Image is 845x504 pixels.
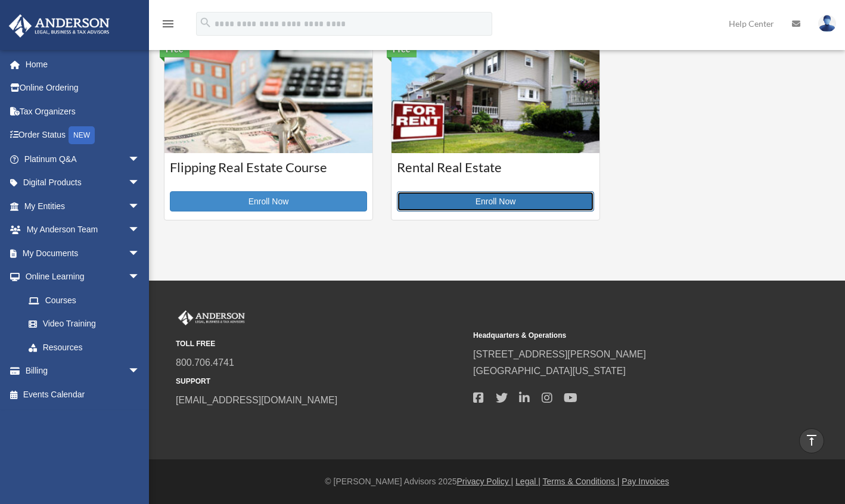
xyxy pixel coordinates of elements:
[128,194,152,219] span: arrow_drop_down
[170,158,367,188] h3: Flipping Real Estate Course
[160,42,189,57] div: Free
[8,99,158,123] a: Tax Organizers
[804,433,819,447] i: vertical_align_top
[473,349,646,359] a: [STREET_ADDRESS][PERSON_NAME]
[17,335,158,359] a: Resources
[397,158,594,188] h3: Rental Real Estate
[5,14,113,38] img: Anderson Advisors Platinum Portal
[8,382,158,406] a: Events Calendar
[799,428,824,453] a: vertical_align_top
[8,218,158,242] a: My Anderson Teamarrow_drop_down
[515,477,540,486] a: Legal |
[128,171,152,195] span: arrow_drop_down
[473,366,626,376] a: [GEOGRAPHIC_DATA][US_STATE]
[69,126,95,144] div: NEW
[128,218,152,242] span: arrow_drop_down
[176,338,465,350] small: TOLL FREE
[176,375,465,388] small: SUPPORT
[397,191,594,211] a: Enroll Now
[128,359,152,384] span: arrow_drop_down
[818,15,836,32] img: User Pic
[8,241,158,265] a: My Documentsarrow_drop_down
[17,288,152,312] a: Courses
[8,123,158,148] a: Order StatusNEW
[8,265,158,289] a: Online Learningarrow_drop_down
[176,357,234,368] a: 800.706.4741
[387,42,417,57] div: Free
[543,477,620,486] a: Terms & Conditions |
[622,477,669,486] a: Pay Invoices
[457,477,514,486] a: Privacy Policy |
[128,147,152,172] span: arrow_drop_down
[149,474,845,489] div: © [PERSON_NAME] Advisors 2025
[128,241,152,266] span: arrow_drop_down
[8,76,158,100] a: Online Ordering
[161,21,175,31] a: menu
[176,395,337,405] a: [EMAIL_ADDRESS][DOMAIN_NAME]
[176,310,247,326] img: Anderson Advisors Platinum Portal
[8,147,158,171] a: Platinum Q&Aarrow_drop_down
[8,194,158,218] a: My Entitiesarrow_drop_down
[170,191,367,211] a: Enroll Now
[8,52,158,76] a: Home
[199,16,212,29] i: search
[8,171,158,195] a: Digital Productsarrow_drop_down
[17,312,158,336] a: Video Training
[161,17,175,31] i: menu
[8,359,158,383] a: Billingarrow_drop_down
[473,329,762,342] small: Headquarters & Operations
[128,265,152,290] span: arrow_drop_down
